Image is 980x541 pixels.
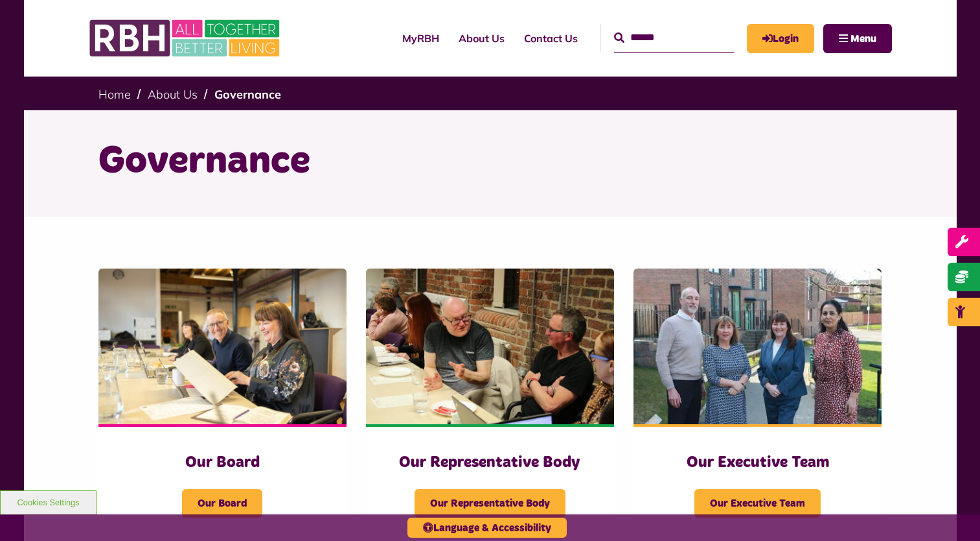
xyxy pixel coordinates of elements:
[98,136,882,187] h1: Governance
[633,269,882,424] img: RBH Executive Team
[747,24,814,53] a: MyRBH
[366,269,614,424] img: Rep Body
[449,21,514,56] a: About Us
[659,453,856,473] h3: Our Executive Team
[823,24,892,53] button: Navigation
[98,87,131,102] a: Home
[392,453,588,473] h3: Our Representative Body
[89,13,283,64] img: RBH
[124,453,321,473] h3: Our Board
[182,489,262,518] span: Our Board
[407,518,567,538] button: Language & Accessibility
[415,489,565,518] span: Our Representative Body
[98,269,347,424] img: RBH Board 1
[514,21,587,56] a: Contact Us
[694,489,821,518] span: Our Executive Team
[922,483,980,541] iframe: Netcall Web Assistant for live chat
[850,34,876,44] span: Menu
[214,87,281,102] a: Governance
[393,21,449,56] a: MyRBH
[148,87,198,102] a: About Us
